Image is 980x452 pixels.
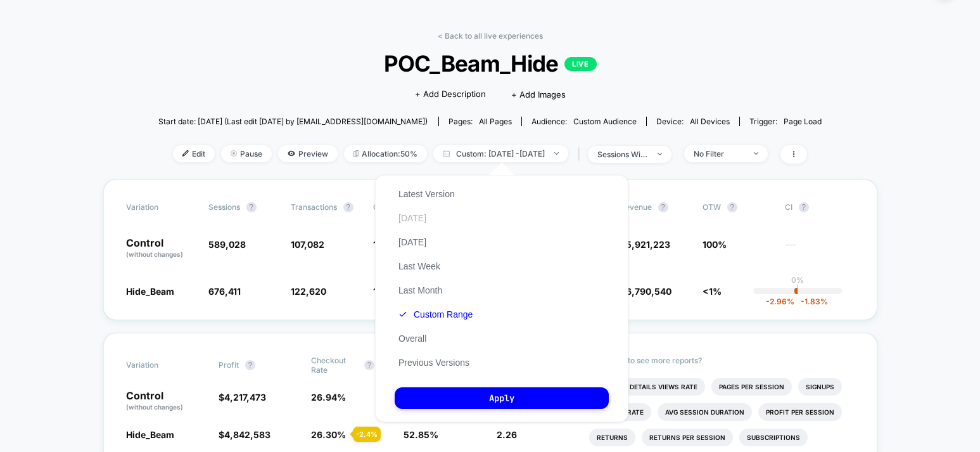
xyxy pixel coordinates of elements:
[245,360,255,370] button: ?
[564,57,596,71] p: LIVE
[589,429,635,446] li: Returns
[703,286,722,297] span: <1%
[799,202,809,212] button: ?
[642,429,733,446] li: Returns Per Session
[511,89,566,100] span: + Add Images
[219,360,239,370] span: Profit
[796,285,799,294] p: |
[158,117,428,126] span: Start date: [DATE] (Last edit [DATE] by [EMAIL_ADDRESS][DOMAIN_NAME])
[626,286,671,297] span: 6,790,540
[575,145,588,164] span: |
[758,403,842,421] li: Profit Per Session
[443,150,450,157] img: calendar
[589,378,705,396] li: Product Details Views Rate
[785,241,855,259] span: ---
[433,145,568,162] span: Custom: [DATE] - [DATE]
[311,429,346,440] span: 26.30 %
[784,117,822,126] span: Page Load
[589,356,855,365] p: Would like to see more reports?
[353,150,359,157] img: rebalance
[395,236,430,248] button: [DATE]
[703,202,772,212] span: OTW
[221,145,272,162] span: Pause
[794,297,828,306] span: -1.83 %
[711,378,792,396] li: Pages Per Session
[291,239,324,250] span: 107,082
[597,150,648,159] div: sessions with impression
[126,286,174,297] span: Hide_Beam
[646,117,739,126] span: Device:
[658,403,752,421] li: Avg Session Duration
[224,429,270,440] span: 4,842,583
[224,392,266,403] span: 4,217,473
[449,117,512,126] div: Pages:
[182,150,189,157] img: edit
[173,145,215,162] span: Edit
[626,239,670,250] span: 5,921,223
[620,239,670,250] span: $
[219,429,270,440] span: $
[311,356,358,375] span: Checkout Rate
[291,286,326,297] span: 122,620
[766,297,794,306] span: -2.96 %
[311,392,346,403] span: 26.94 %
[395,387,609,409] button: Apply
[343,202,353,212] button: ?
[126,202,196,212] span: Variation
[739,429,808,446] li: Subscriptions
[798,378,842,396] li: Signups
[749,117,822,126] div: Trigger:
[231,150,237,157] img: end
[438,31,543,41] a: < Back to all live experiences
[658,202,668,212] button: ?
[126,403,183,411] span: (without changes)
[278,145,338,162] span: Preview
[126,250,183,258] span: (without changes)
[126,429,174,440] span: Hide_Beam
[191,50,789,77] span: POC_Beam_Hide
[497,429,517,440] span: 2.26
[126,356,196,375] span: Variation
[791,275,804,285] p: 0%
[395,309,476,320] button: Custom Range
[219,392,266,403] span: $
[395,357,473,368] button: Previous Versions
[785,202,855,212] span: CI
[479,117,512,126] span: all pages
[690,117,730,126] span: all devices
[395,285,446,296] button: Last Month
[395,261,444,272] button: Last Week
[620,286,671,297] span: $
[126,238,196,259] p: Control
[404,429,438,440] span: 52.85 %
[703,239,727,250] span: 100%
[126,391,206,412] p: Control
[208,239,246,250] span: 589,028
[658,153,662,155] img: end
[395,333,430,344] button: Overall
[246,202,257,212] button: ?
[208,202,240,212] span: Sessions
[395,212,430,224] button: [DATE]
[353,427,381,442] div: - 2.4 %
[344,145,427,162] span: Allocation: 50%
[291,202,337,212] span: Transactions
[395,188,459,200] button: Latest Version
[573,117,637,126] span: Custom Audience
[208,286,241,297] span: 676,411
[727,202,737,212] button: ?
[754,152,758,155] img: end
[531,117,637,126] div: Audience:
[694,149,744,158] div: No Filter
[554,152,559,155] img: end
[415,88,486,101] span: + Add Description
